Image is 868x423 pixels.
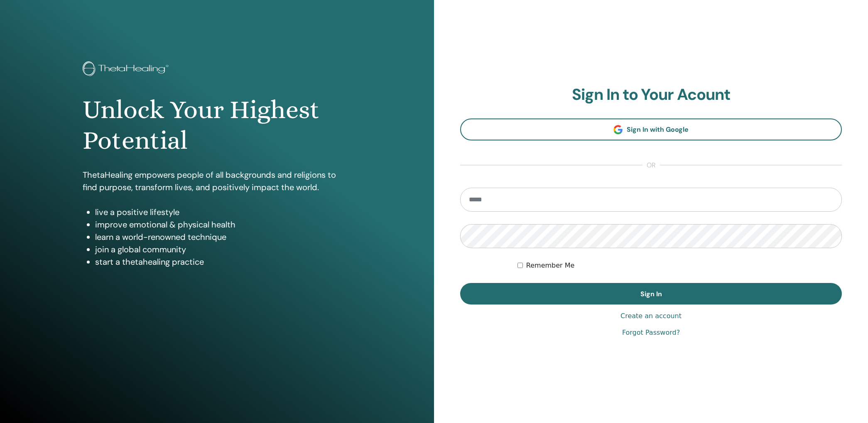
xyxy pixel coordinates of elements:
label: Remember Me [526,261,575,271]
li: live a positive lifestyle [95,206,351,218]
button: Sign In [460,283,842,305]
span: or [642,160,660,170]
a: Sign In with Google [460,118,842,140]
li: learn a world-renowned technique [95,231,351,243]
div: Keep me authenticated indefinitely or until I manually logout [517,261,842,271]
a: Forgot Password? [622,328,680,338]
li: improve emotional & physical health [95,218,351,231]
a: Create an account [620,311,682,321]
span: Sign In [640,290,662,298]
li: join a global community [95,243,351,256]
span: Sign In with Google [627,125,689,134]
li: start a thetahealing practice [95,256,351,268]
h1: Unlock Your Highest Potential [83,94,351,156]
h2: Sign In to Your Acount [460,85,842,104]
p: ThetaHealing empowers people of all backgrounds and religions to find purpose, transform lives, a... [83,169,351,193]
